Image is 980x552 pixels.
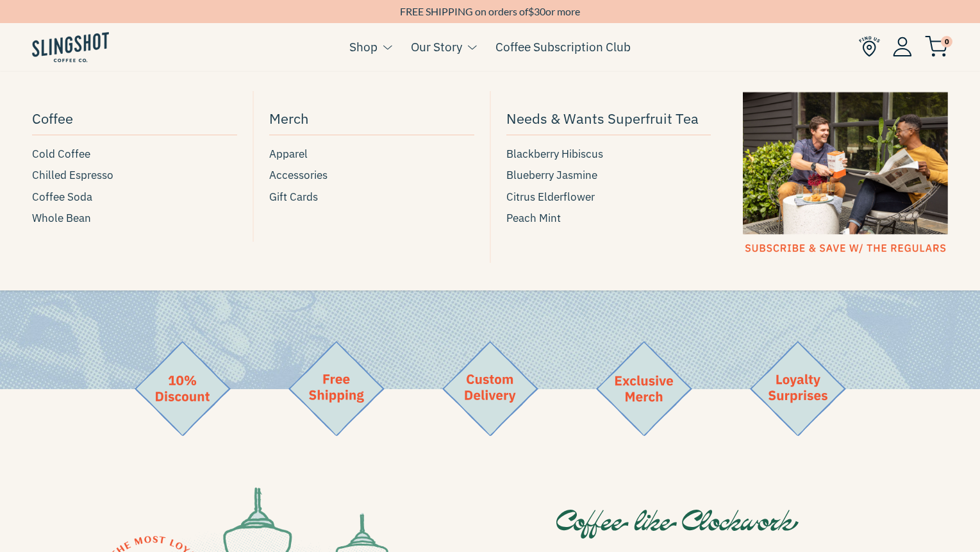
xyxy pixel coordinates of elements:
a: Coffee Subscription Club [495,37,631,56]
span: Blackberry Hibiscus [506,146,603,163]
a: Peach Mint [506,210,711,227]
a: Cold Coffee [32,146,237,163]
span: Cold Coffee [32,146,90,163]
span: Whole Bean [32,210,91,227]
span: Apparel [269,146,308,163]
img: asset-12-1636056080671.svg [442,341,538,436]
span: Accessories [269,167,328,184]
a: Apparel [269,146,474,163]
img: Find Us [859,36,880,57]
a: Shop [349,37,378,56]
span: $ [528,5,534,17]
a: 0 [925,39,948,54]
img: asset-11-1636056080662.svg [596,341,692,436]
a: Whole Bean [32,210,237,227]
img: asset-13-1636056080675.svg [288,341,385,436]
img: asset-10-1636056080656.svg [750,341,846,436]
a: Citrus Elderflower [506,188,711,206]
span: Coffee Soda [32,188,92,206]
img: asset-14-1636056080680.svg [135,341,231,436]
span: Blueberry Jasmine [506,167,597,184]
span: Merch [269,107,309,130]
a: Merch [269,104,474,135]
span: Gift Cards [269,188,318,206]
a: Accessories [269,167,474,184]
a: Our Story [411,37,462,56]
img: Account [893,37,912,56]
a: Chilled Espresso [32,167,237,184]
span: Citrus Elderflower [506,188,595,206]
img: cart [925,36,948,57]
span: Needs & Wants Superfruit Tea [506,107,699,130]
a: Coffee Soda [32,188,237,206]
a: Needs & Wants Superfruit Tea [506,104,711,135]
span: 0 [941,36,952,47]
span: Coffee [32,107,73,130]
a: Coffee [32,104,237,135]
span: Peach Mint [506,210,561,227]
a: Gift Cards [269,188,474,206]
a: Blackberry Hibiscus [506,146,711,163]
a: Blueberry Jasmine [506,167,711,184]
img: clockwork-1636056664562.svg [556,510,799,539]
span: Chilled Espresso [32,167,113,184]
span: 30 [534,5,545,17]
